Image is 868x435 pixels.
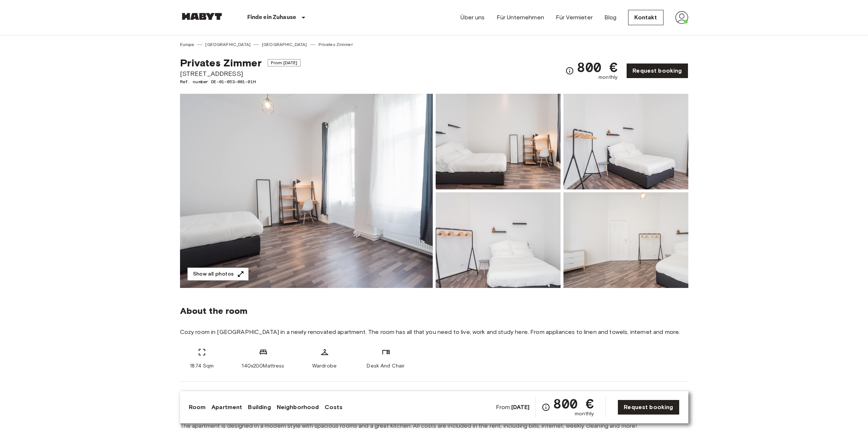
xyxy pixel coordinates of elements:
img: Picture of unit DE-01-053-001-01H [563,94,688,189]
svg: Check cost overview for full price breakdown. Please note that discounts apply to new joiners onl... [542,403,550,412]
b: [DATE] [511,404,530,411]
span: From: [496,403,530,411]
button: Show all photos [187,267,249,281]
span: Ref. number DE-01-053-001-01H [180,78,301,85]
a: Über uns [460,13,485,22]
span: monthly [575,410,594,417]
span: Cozy room in [GEOGRAPHIC_DATA] in a newly renovated apartment. The room has all that you need to ... [180,328,688,336]
a: Costs [325,403,343,412]
a: Für Unternehmen [497,13,544,22]
a: Apartment [211,403,242,412]
span: [STREET_ADDRESS] [180,69,301,78]
a: Privates Zimmer [318,41,353,48]
span: About the room [180,305,688,316]
a: Request booking [617,400,679,415]
a: Blog [604,13,617,22]
span: The apartment is designed in a modern style with spacious rooms and a great kitchen. All costs ar... [180,422,688,430]
img: Habyt [180,13,224,20]
p: Finde ein Zuhause [247,13,297,22]
span: 140x200Mattress [242,362,284,370]
svg: Check cost overview for full price breakdown. Please note that discounts apply to new joiners onl... [565,66,574,75]
span: 800 € [577,61,617,74]
span: From [DATE] [268,59,301,66]
img: Marketing picture of unit DE-01-053-001-01H [180,94,433,288]
span: Wardrobe [312,362,337,370]
img: Picture of unit DE-01-053-001-01H [563,192,688,288]
a: Request booking [626,63,688,78]
a: [GEOGRAPHIC_DATA] [262,41,307,48]
span: 18.74 Sqm [190,362,214,370]
span: Privates Zimmer [180,57,262,69]
a: Building [248,403,271,412]
span: monthly [599,74,617,81]
a: Europa [180,41,194,48]
span: 800 € [553,397,594,410]
a: Kontakt [628,10,663,25]
img: Picture of unit DE-01-053-001-01H [436,94,561,189]
span: Desk And Chair [367,362,405,370]
a: Für Vermieter [556,13,593,22]
img: Picture of unit DE-01-053-001-01H [436,192,561,288]
a: [GEOGRAPHIC_DATA] [205,41,251,48]
a: Room [189,403,206,412]
img: avatar [675,11,688,24]
a: Neighborhood [277,403,319,412]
